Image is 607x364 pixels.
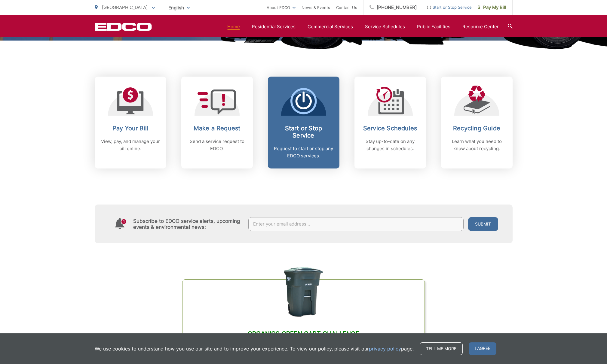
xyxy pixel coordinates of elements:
[252,23,296,30] a: Residential Services
[468,217,498,231] button: Submit
[441,77,513,168] a: Recycling Guide Learn what you need to know about recycling.
[95,77,166,168] a: Pay Your Bill View, pay, and manage your bill online.
[447,125,507,132] h2: Recycling Guide
[95,345,414,352] p: We use cookies to understand how you use our site and to improve your experience. To view our pol...
[181,77,253,168] a: Make a Request Send a service request to EDCO.
[164,2,194,13] span: English
[187,125,247,132] h2: Make a Request
[302,4,330,11] a: News & Events
[369,345,401,352] a: privacy policy
[469,342,496,355] span: I agree
[274,145,333,159] p: Request to start or stop any EDCO services.
[274,125,333,139] h2: Start or Stop Service
[248,217,464,231] input: Enter your email address...
[95,23,152,31] a: EDCD logo. Return to the homepage.
[133,218,243,230] h4: Subscribe to EDCO service alerts, upcoming events & environmental news:
[354,77,426,168] a: Service Schedules Stay up-to-date on any changes in schedules.
[365,23,405,30] a: Service Schedules
[336,4,357,11] a: Contact Us
[462,23,499,30] a: Resource Center
[478,4,506,11] span: Pay My Bill
[267,4,296,11] a: About EDCO
[102,5,148,10] span: [GEOGRAPHIC_DATA]
[447,138,507,152] p: Learn what you need to know about recycling.
[360,125,420,132] h2: Service Schedules
[187,138,247,152] p: Send a service request to EDCO.
[417,23,450,30] a: Public Facilities
[308,23,353,30] a: Commercial Services
[198,330,409,337] h2: Organics Green Cart Challenge
[360,138,420,152] p: Stay up-to-date on any changes in schedules.
[101,125,160,132] h2: Pay Your Bill
[101,138,160,152] p: View, pay, and manage your bill online.
[227,23,240,30] a: Home
[420,342,463,355] a: Tell me more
